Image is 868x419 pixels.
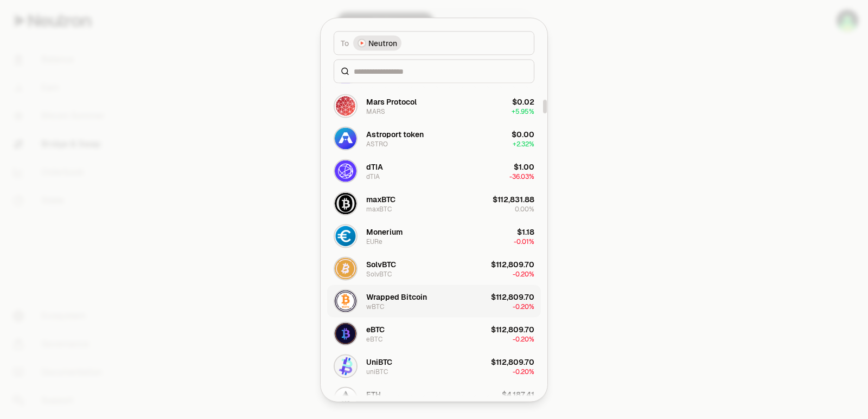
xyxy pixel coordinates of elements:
[335,323,356,344] img: eBTC Logo
[512,96,534,107] div: $0.02
[327,187,541,220] button: maxBTC LogomaxBTCmaxBTC$112,831.880.00%
[366,107,385,115] div: MARS
[335,225,356,247] img: EURe Logo
[493,194,534,204] div: $112,831.88
[359,40,365,46] img: Neutron Logo
[512,107,534,115] span: + 5.95%
[513,302,534,311] span: -0.20%
[513,269,534,278] span: -0.20%
[502,389,534,399] div: $4,187.41
[327,220,541,252] button: EURe LogoMoneriumEURe$1.18-0.01%
[335,290,356,312] img: wBTC Logo
[514,237,534,246] span: -0.01%
[335,160,356,182] img: dTIA Logo
[335,95,356,117] img: MARS Logo
[509,172,534,181] span: -36.03%
[366,96,417,107] div: Mars Protocol
[366,334,382,343] div: eBTC
[327,154,541,187] button: dTIA LogodTIAdTIA$1.00-36.03%
[335,388,356,409] img: allETH Logo
[515,204,534,213] span: 0.00%
[513,399,534,408] span: -0.07%
[366,139,388,148] div: ASTRO
[366,128,424,139] div: Astroport token
[327,89,541,122] button: MARS LogoMars ProtocolMARS$0.02+5.95%
[491,356,534,367] div: $112,809.70
[327,122,541,154] button: ASTRO LogoAstroport tokenASTRO$0.00+2.32%
[517,226,534,237] div: $1.18
[513,139,534,148] span: + 2.32%
[366,226,403,237] div: Monerium
[366,367,388,376] div: uniBTC
[327,317,541,350] button: eBTC LogoeBTCeBTC$112,809.70-0.20%
[366,356,392,367] div: UniBTC
[366,389,381,399] div: ETH
[335,192,356,214] img: maxBTC Logo
[512,128,534,139] div: $0.00
[366,194,395,204] div: maxBTC
[335,355,356,377] img: uniBTC Logo
[491,259,534,269] div: $112,809.70
[491,291,534,302] div: $112,809.70
[514,161,534,172] div: $1.00
[334,31,534,55] button: ToNeutron LogoNeutron
[366,237,382,246] div: EURe
[341,37,349,48] span: To
[335,257,356,279] img: SolvBTC Logo
[366,204,392,213] div: maxBTC
[366,399,386,408] div: allETH
[335,127,356,149] img: ASTRO Logo
[366,172,380,181] div: dTIA
[513,367,534,376] span: -0.20%
[327,252,541,285] button: SolvBTC LogoSolvBTCSolvBTC$112,809.70-0.20%
[327,285,541,317] button: wBTC LogoWrapped BitcoinwBTC$112,809.70-0.20%
[368,37,397,48] span: Neutron
[366,259,396,269] div: SolvBTC
[491,324,534,334] div: $112,809.70
[366,302,384,311] div: wBTC
[366,324,385,334] div: eBTC
[366,269,392,278] div: SolvBTC
[327,382,541,415] button: allETH LogoETHallETH$4,187.41-0.07%
[366,291,427,302] div: Wrapped Bitcoin
[327,350,541,382] button: uniBTC LogoUniBTCuniBTC$112,809.70-0.20%
[366,161,383,172] div: dTIA
[513,334,534,343] span: -0.20%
